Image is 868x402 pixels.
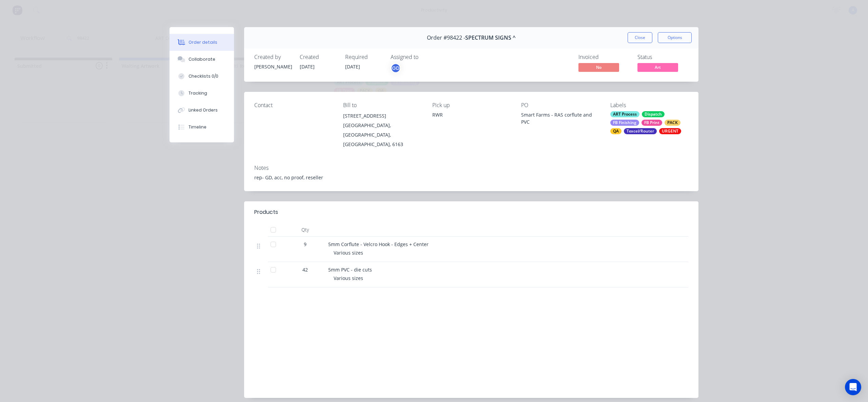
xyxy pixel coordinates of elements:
div: [STREET_ADDRESS][GEOGRAPHIC_DATA], [GEOGRAPHIC_DATA], [GEOGRAPHIC_DATA], 6163 [343,111,421,149]
div: Timeline [189,124,206,130]
button: GD [391,63,401,73]
div: Products [254,208,278,216]
div: Dispatch [642,111,665,117]
button: Linked Orders [170,102,234,119]
span: Art [637,63,678,72]
div: Open Intercom Messenger [845,379,861,395]
button: Timeline [170,119,234,136]
span: 9 [304,241,307,248]
div: Notes [254,165,688,171]
div: ART Process [610,111,639,117]
button: Tracking [170,85,234,102]
div: Linked Orders [189,107,218,113]
div: QA [610,128,622,134]
div: Pick up [432,102,510,108]
span: SPECTRUM SIGNS ^ [465,35,516,41]
div: URGENT [659,128,681,134]
div: Created by [254,54,292,60]
span: No [578,63,619,72]
div: Assigned to [391,54,458,60]
span: 5mm Corflute - Velcro Hook - Edges + Center [328,241,429,247]
span: Various sizes [334,275,363,281]
button: Options [658,32,692,43]
button: Collaborate [170,51,234,68]
div: Checklists 0/0 [189,73,218,79]
span: Various sizes [334,249,363,256]
div: Labels [610,102,688,108]
div: Required [345,54,382,60]
div: Collaborate [189,56,215,62]
button: Close [628,32,652,43]
span: 42 [302,266,308,273]
div: Qty [285,223,325,237]
button: Order details [170,34,234,51]
div: Status [637,54,688,60]
div: Bill to [343,102,421,108]
div: PO [521,102,599,108]
div: Contact [254,102,332,108]
div: PACK [665,120,680,126]
div: Smart Farms - RAS corflute and PVC [521,111,599,125]
span: 5mm PVC - die cuts [328,266,372,273]
span: [DATE] [300,63,315,70]
button: Art [637,63,678,73]
div: Texcel/Router [624,128,657,134]
div: RWR [432,111,510,118]
div: Invoiced [578,54,629,60]
button: Checklists 0/0 [170,68,234,85]
span: Order #98422 - [427,35,465,41]
div: Created [300,54,337,60]
div: [PERSON_NAME] [254,63,292,70]
span: [DATE] [345,63,360,70]
div: rep- GD, acc, no proof, reseller [254,174,688,181]
div: Tracking [189,90,207,96]
div: [STREET_ADDRESS] [343,111,421,121]
div: Order details [189,39,217,45]
div: [GEOGRAPHIC_DATA], [GEOGRAPHIC_DATA], [GEOGRAPHIC_DATA], 6163 [343,121,421,149]
div: FB Finishing [610,120,639,126]
div: FB Print [642,120,662,126]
